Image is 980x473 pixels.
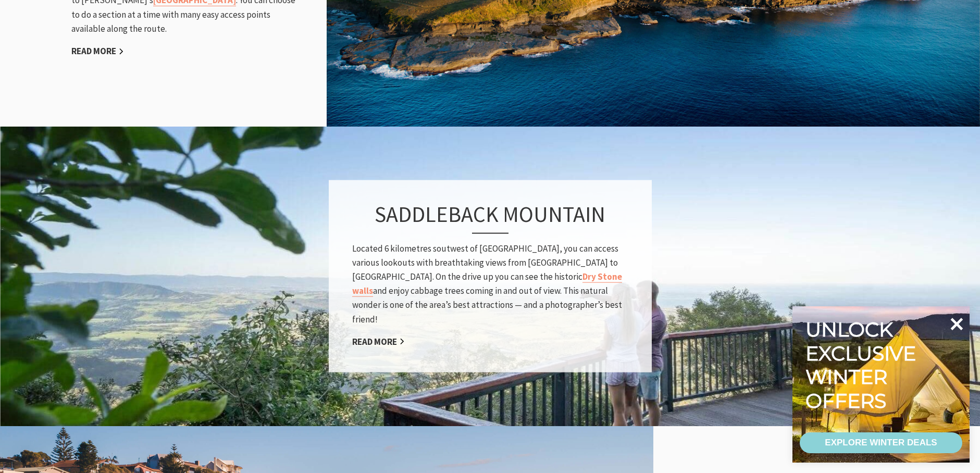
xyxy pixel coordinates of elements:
div: Unlock exclusive winter offers [805,318,921,413]
a: EXPLORE WINTER DEALS [800,432,962,453]
h3: Saddleback Mountain [352,201,628,233]
a: Dry Stone walls [352,271,622,297]
div: EXPLORE WINTER DEALS [825,432,937,453]
a: Read More [352,335,405,347]
a: Read More [71,45,124,57]
p: Located 6 kilometres soutwest of [GEOGRAPHIC_DATA], you can access various lookouts with breathta... [352,241,628,326]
